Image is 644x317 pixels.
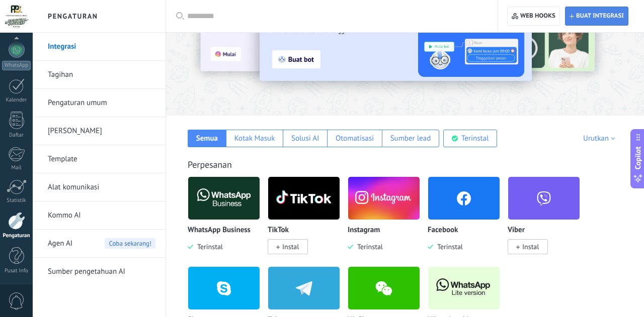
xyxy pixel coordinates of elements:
a: Integrasi [48,33,155,61]
span: Terinstal [433,242,463,251]
div: Statistik [2,197,31,204]
a: Sumber pengetahuan AI [48,258,155,286]
div: Instagram [348,176,428,266]
img: instagram.png [348,174,420,223]
div: WhatsApp [2,61,31,70]
span: Agen AI [48,230,72,258]
li: Pengguna [33,117,166,145]
p: TikTok [268,226,289,235]
img: logo_main.png [268,174,340,223]
span: Instal [282,242,299,251]
img: skype.png [188,264,260,312]
li: Pengaturan umum [33,89,166,117]
span: Copilot [633,146,643,169]
a: [PERSON_NAME] [48,117,155,145]
img: logo_main.png [188,174,260,223]
img: facebook.png [428,174,500,223]
li: Template [33,145,166,173]
a: Agen AICoba sekarang! [48,230,155,258]
div: Terinstal [461,134,489,143]
li: Sumber pengetahuan AI [33,258,166,285]
a: Alat komunikasi [48,173,155,201]
div: Kotak Masuk [234,134,275,143]
img: logo_main.png [428,264,500,312]
button: Web hooks [507,7,560,26]
div: Viber [508,176,588,266]
div: Mail [2,165,31,171]
div: Facebook [428,176,508,266]
div: TikTok [268,176,348,266]
div: Daftar [2,132,31,139]
span: Buat integrasi [576,12,624,20]
p: WhatsApp Business [188,226,251,235]
img: telegram.png [268,264,340,312]
div: WhatsApp Business [188,176,268,266]
li: Tagihan [33,61,166,89]
a: Pengaturan umum [48,89,155,117]
img: wechat.png [348,264,420,312]
div: Pusat Info [2,268,31,274]
a: Tagihan [48,61,155,89]
span: Web hooks [520,12,555,20]
button: Buat integrasi [565,7,628,26]
p: Instagram [348,226,380,235]
div: Sumber lead [390,134,431,143]
li: Alat komunikasi [33,173,166,201]
span: Instal [522,242,539,251]
a: Perpesanan [188,159,232,170]
p: Facebook [428,226,458,235]
li: Kommo AI [33,201,166,230]
li: Integrasi [33,33,166,61]
div: Otomatisasi [336,134,374,143]
p: Viber [508,226,525,235]
span: Coba sekarang! [105,238,155,249]
li: Agen AI [33,230,166,258]
div: Pengaturan [2,233,31,239]
img: viber.png [508,174,580,223]
span: Terinstal [193,242,223,251]
a: Kommo AI [48,201,155,230]
div: Urutkan [583,134,618,143]
a: Template [48,145,155,173]
div: Kalender [2,97,31,103]
div: Solusi AI [291,134,319,143]
span: Terinstal [353,242,383,251]
div: Semua [196,134,218,143]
